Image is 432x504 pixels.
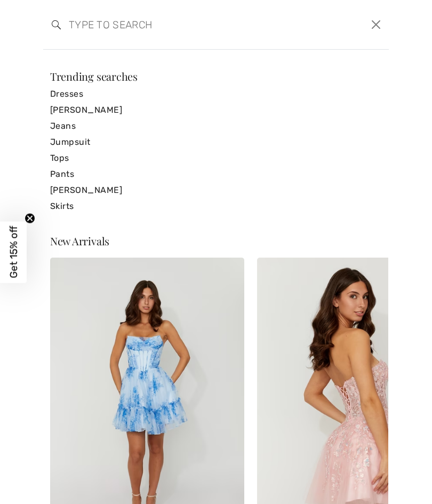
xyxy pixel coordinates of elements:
[50,134,382,150] a: Jumpsuit
[52,20,61,29] img: search the website
[50,150,382,166] a: Tops
[50,182,382,198] a: [PERSON_NAME]
[26,7,47,17] span: Help
[50,198,382,214] a: Skirts
[50,234,109,248] span: New Arrivals
[50,166,382,182] a: Pants
[50,86,382,102] a: Dresses
[50,71,382,82] div: Trending searches
[7,226,20,278] span: Get 15% off
[50,102,382,118] a: [PERSON_NAME]
[25,213,35,223] button: Close teaser
[61,9,298,41] input: TYPE TO SEARCH
[50,118,382,134] a: Jeans
[368,16,385,33] button: Close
